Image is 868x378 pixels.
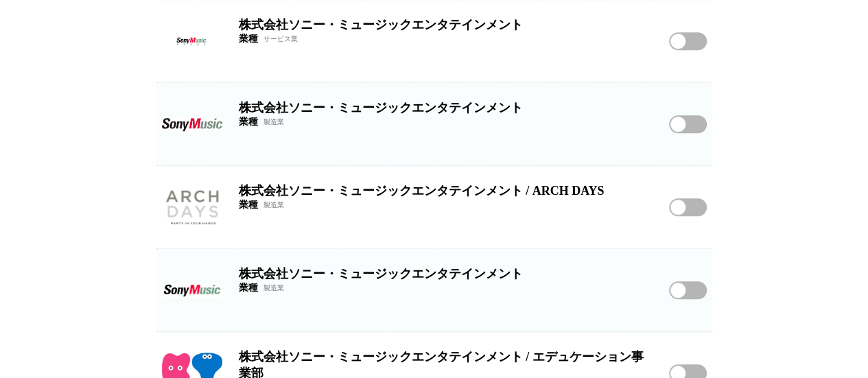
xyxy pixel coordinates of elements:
span: 業種 [239,282,258,294]
h2: 株式会社ソニー・ミュージックエンタテインメント [239,99,653,116]
span: 製造業 [263,283,284,293]
h2: 株式会社ソニー・ミュージックエンタテインメント [239,265,653,282]
span: 業種 [239,199,258,211]
span: サービス業 [263,34,298,44]
img: 株式会社ソニー・ミュージックエンタテインメントのロゴ [162,11,222,71]
span: 業種 [239,33,258,45]
h2: 株式会社ソニー・ミュージックエンタテインメント [239,16,653,33]
h2: 株式会社ソニー・ミュージックエンタテインメント / ARCH DAYS [239,182,653,199]
span: 製造業 [263,200,284,210]
span: 製造業 [263,117,284,127]
img: 株式会社ソニー・ミュージックエンタテインメント / ARCH DAYSのロゴ [162,177,222,237]
span: 業種 [239,116,258,128]
img: 株式会社ソニー・ミュージックエンタテインメントのロゴ [162,260,222,320]
img: 株式会社ソニー・ミュージックエンタテインメントのロゴ [162,94,222,154]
